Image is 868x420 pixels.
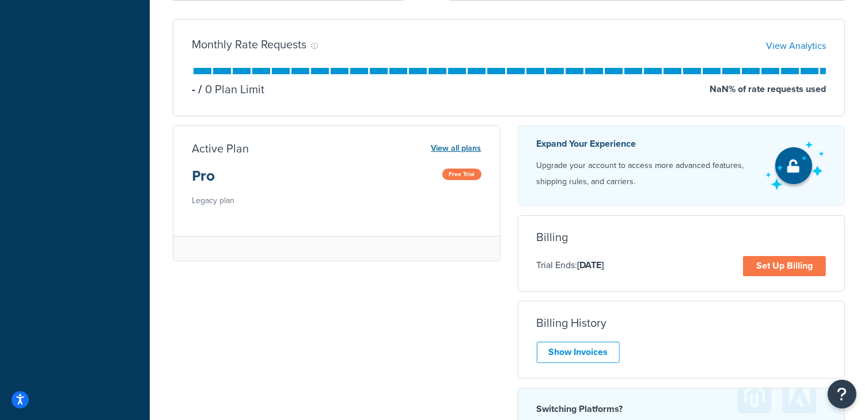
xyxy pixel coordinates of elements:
[192,194,234,207] small: Legacy plan
[431,141,482,156] a: View all plans
[192,38,306,51] h3: Monthly Rate Requests
[192,81,195,97] p: -
[537,402,827,416] h4: Switching Platforms?
[518,125,846,206] a: Expand Your Experience Upgrade your account to access more advanced features, shipping rules, and...
[743,256,826,276] a: Set Up Billing
[537,258,604,273] p: Trial Ends:
[537,158,756,190] p: Upgrade your account to access more advanced features, shipping rules, and carriers.
[766,39,826,52] a: View Analytics
[198,81,202,98] span: /
[192,169,234,193] h3: Pro
[192,142,249,155] h3: Active Plan
[828,380,856,408] button: Open Resource Center
[710,81,826,97] p: NaN % of rate requests used
[537,316,607,329] h3: Billing History
[195,81,264,97] p: 0 Plan Limit
[537,136,756,152] p: Expand Your Experience
[537,342,620,363] a: Show Invoices
[442,169,482,180] span: Free Trial
[537,231,568,243] h3: Billing
[578,258,604,272] strong: [DATE]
